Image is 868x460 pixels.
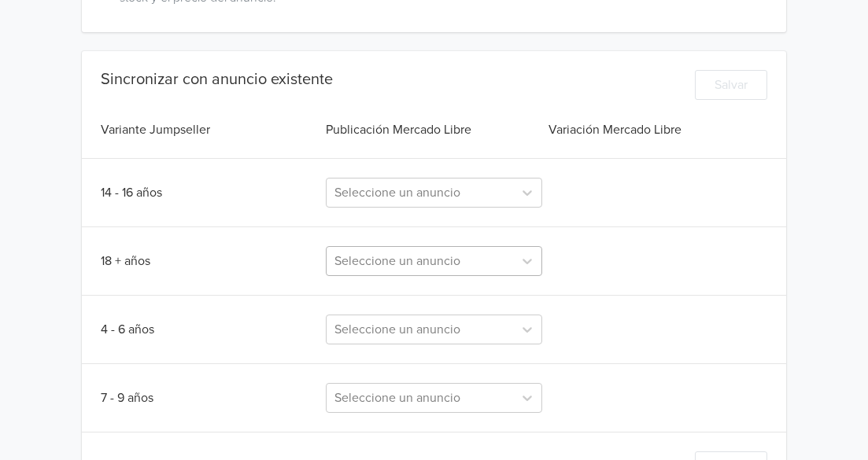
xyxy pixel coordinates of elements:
div: 14 - 16 años [101,183,323,202]
div: 4 - 6 años [101,320,323,339]
button: Salvar [695,70,767,100]
div: Sincronizar con anuncio existente [101,70,333,89]
div: 18 + años [101,252,323,270]
div: 7 - 9 años [101,388,323,407]
div: Variante Jumpseller [101,120,323,139]
div: Publicación Mercado Libre [323,120,545,139]
div: Variación Mercado Libre [545,120,767,139]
